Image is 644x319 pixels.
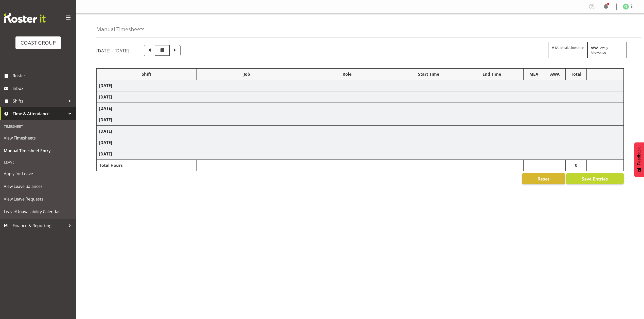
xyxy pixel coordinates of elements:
span: Finance & Reporting [13,222,66,229]
div: Leave [1,157,75,167]
div: - Away Allowence [587,42,627,58]
div: AWA [547,71,563,77]
span: Manual Timesheet Entry [4,147,72,154]
img: christina-jaramillo1126.jpg [623,4,629,10]
a: View Leave Balances [1,180,75,193]
div: End Time [463,71,521,77]
div: Total [568,71,584,77]
td: [DATE] [97,114,624,126]
div: Timesheet [1,121,75,132]
td: [DATE] [97,148,624,160]
a: Apply for Leave [1,167,75,180]
div: Role [299,71,394,77]
button: Save Entries [566,173,624,184]
div: Start Time [400,71,457,77]
div: - Meal Allowance [548,42,587,58]
span: View Leave Requests [4,195,72,203]
span: Leave/Unavailability Calendar [4,208,72,215]
td: [DATE] [97,126,624,137]
span: Shifts [13,97,66,105]
td: [DATE] [97,103,624,114]
strong: MEA [551,45,559,50]
td: Total Hours [97,160,197,171]
a: View Leave Requests [1,193,75,205]
strong: AWA [591,45,598,50]
button: Feedback - Show survey [634,142,644,177]
div: COAST GROUP [21,39,56,47]
span: Save Entries [582,175,608,182]
span: Time & Attendance [13,110,66,117]
div: Shift [99,71,194,77]
td: [DATE] [97,137,624,148]
td: [DATE] [97,91,624,103]
span: Apply for Leave [4,170,72,177]
button: Reset [522,173,565,184]
h5: [DATE] - [DATE] [96,48,129,53]
a: Manual Timesheet Entry [1,144,75,157]
span: View Timesheets [4,134,72,142]
a: Leave/Unavailability Calendar [1,205,75,218]
td: 0 [566,160,587,171]
span: Inbox [13,85,74,92]
h4: Manual Timesheets [96,26,145,32]
img: Rosterit website logo [4,13,46,23]
span: View Leave Balances [4,183,72,190]
a: View Timesheets [1,132,75,144]
div: MEA [526,71,542,77]
td: [DATE] [97,80,624,91]
span: Roster [13,72,74,79]
div: Job [199,71,294,77]
span: Reset [538,175,549,182]
span: Feedback [637,147,641,165]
